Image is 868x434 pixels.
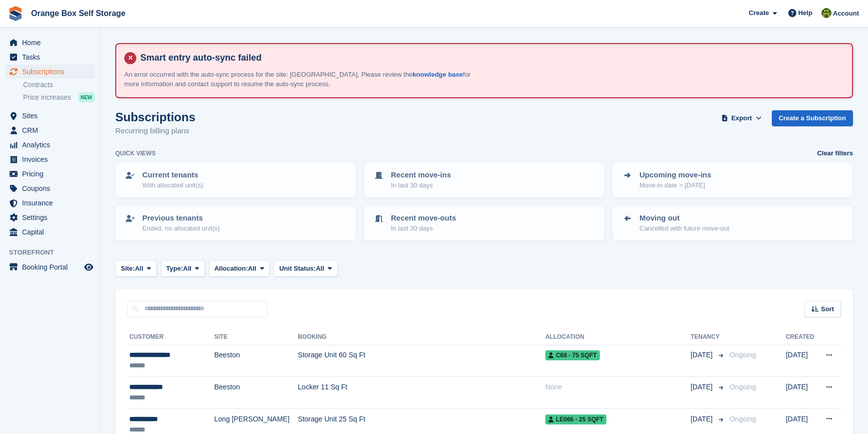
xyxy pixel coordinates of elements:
button: Site: All [115,261,157,277]
th: Customer [127,329,214,345]
span: Sort [821,304,834,314]
a: menu [5,138,95,152]
span: [DATE] [691,382,715,392]
a: menu [5,123,95,137]
a: Clear filters [817,148,853,158]
td: Locker 11 Sq Ft [298,377,545,409]
span: Home [22,36,82,50]
span: Ongoing [730,383,756,391]
h1: Subscriptions [115,110,195,124]
button: Export [720,110,764,127]
span: C68 - 75 SQFT [545,350,599,360]
span: Ongoing [730,351,756,359]
p: An error occurred with the auto-sync process for the site: [GEOGRAPHIC_DATA]. Please review the f... [124,70,475,89]
td: Beeston [214,377,298,409]
span: LE066 - 25 SQFT [545,414,606,424]
p: Current tenants [142,169,203,181]
td: Beeston [214,345,298,377]
span: Tasks [22,50,82,64]
a: menu [5,50,95,64]
span: Sites [22,109,82,123]
a: menu [5,109,95,123]
a: Moving out Cancelled with future move-out [613,206,852,240]
a: Contracts [23,80,95,90]
a: menu [5,65,95,79]
span: Coupons [22,181,82,195]
span: All [135,264,143,274]
a: Recent move-ins In last 30 days [365,163,603,196]
span: CRM [22,123,82,137]
span: Export [731,113,752,123]
img: Sarah [821,8,831,18]
div: NEW [78,92,95,102]
span: Capital [22,225,82,239]
p: In last 30 days [391,180,451,190]
span: Settings [22,210,82,225]
p: Move-in date > [DATE] [639,180,711,190]
a: Previous tenants Ended, no allocated unit(s) [116,206,355,240]
a: menu [5,260,95,274]
span: Invoices [22,152,82,166]
p: Previous tenants [142,212,220,224]
a: knowledge base [412,71,463,78]
a: Preview store [83,261,95,273]
p: Cancelled with future move-out [639,224,729,234]
div: None [545,382,691,392]
a: menu [5,210,95,225]
span: Insurance [22,196,82,210]
a: Create a Subscription [772,110,853,127]
a: menu [5,181,95,195]
th: Site [214,329,298,345]
td: [DATE] [786,345,817,377]
span: Help [798,8,812,18]
img: stora-icon-8386f47178a22dfd0bd8f6a31ec36ba5ce8667c1dd55bd0f319d3a0aa187defe.svg [8,6,23,21]
span: All [183,264,191,274]
td: Storage Unit 60 Sq Ft [298,345,545,377]
h6: Quick views [115,149,156,158]
span: Subscriptions [22,65,82,79]
span: Account [833,9,859,19]
p: Moving out [639,212,729,224]
span: Analytics [22,138,82,152]
span: Ongoing [730,415,756,423]
p: Ended, no allocated unit(s) [142,224,220,234]
th: Allocation [545,329,691,345]
td: [DATE] [786,377,817,409]
th: Tenancy [691,329,726,345]
p: Recurring billing plans [115,125,195,137]
p: In last 30 days [391,224,456,234]
span: Allocation: [214,264,248,274]
span: All [316,264,324,274]
a: Price increases NEW [23,92,95,103]
span: Unit Status: [279,264,316,274]
th: Booking [298,329,545,345]
span: Type: [166,264,183,274]
a: Current tenants With allocated unit(s) [116,163,355,196]
span: Price increases [23,93,71,102]
span: Create [749,8,769,18]
a: Orange Box Self Storage [27,5,130,22]
span: [DATE] [691,414,715,424]
p: With allocated unit(s) [142,180,203,190]
button: Allocation: All [209,261,270,277]
span: Pricing [22,167,82,181]
span: All [248,264,257,274]
a: menu [5,36,95,50]
p: Recent move-outs [391,212,456,224]
p: Upcoming move-ins [639,169,711,181]
h4: Smart entry auto-sync failed [136,52,844,64]
span: Storefront [9,248,100,258]
p: Recent move-ins [391,169,451,181]
a: Recent move-outs In last 30 days [365,206,603,240]
th: Created [786,329,817,345]
span: Site: [121,264,135,274]
span: [DATE] [691,350,715,360]
span: Booking Portal [22,260,82,274]
a: menu [5,152,95,166]
button: Type: All [161,261,205,277]
button: Unit Status: All [274,261,337,277]
a: Upcoming move-ins Move-in date > [DATE] [613,163,852,196]
a: menu [5,196,95,210]
a: menu [5,225,95,239]
a: menu [5,167,95,181]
